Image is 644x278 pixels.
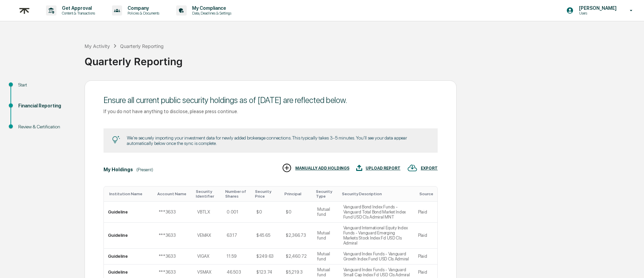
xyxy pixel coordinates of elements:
[104,249,155,264] td: Guideline
[127,135,429,146] div: We're securely importing your investment data for newly added brokerage connections. This typical...
[103,108,438,114] div: If you do not have anything to disclose, please press continue.
[85,50,641,68] div: Quarterly Reporting
[223,223,252,249] td: 63.17
[366,166,400,171] div: UPLOAD REPORT
[136,167,153,172] div: (Present)
[252,249,282,264] td: $249.63
[316,189,336,199] div: Toggle SortBy
[252,202,282,223] td: $0
[282,163,292,173] img: MANUALLY ADD HOLDINGS
[120,43,164,49] div: Quarterly Reporting
[18,81,74,89] div: Start
[223,202,252,223] td: 0.001
[196,189,220,199] div: Toggle SortBy
[252,223,282,249] td: $45.65
[295,166,349,171] div: MANUALLY ADD HOLDINGS
[112,136,120,144] img: Tip
[414,249,437,264] td: Plaid
[193,223,223,249] td: VEMAX
[85,43,110,49] div: My Activity
[339,223,414,249] td: Vanguard International Equity Index Funds - Vanguard Emerging Markets Stock Index Fd USD Cls Admiral
[103,95,438,105] div: Ensure all current public security holdings as of [DATE] are reflected below.
[193,202,223,223] td: VBTLX
[223,249,252,264] td: 11.59
[109,192,152,196] div: Toggle SortBy
[282,223,313,249] td: $2,366.73
[339,249,414,264] td: Vanguard Index Funds - Vanguard Growth Index Fund USD Cls Admiral
[103,167,133,172] div: My Holdings
[419,192,435,196] div: Toggle SortBy
[104,202,155,223] td: Guideline
[356,163,362,173] img: UPLOAD REPORT
[574,5,620,11] p: [PERSON_NAME]
[225,189,250,199] div: Toggle SortBy
[313,202,339,223] td: Mutual fund
[18,102,74,109] div: Financial Reporting
[407,163,417,173] img: EXPORT
[18,123,74,130] div: Review & Certification
[414,202,437,223] td: Plaid
[122,11,163,16] p: Policies & Documents
[313,249,339,264] td: Mutual fund
[574,11,620,16] p: Users
[122,5,163,11] p: Company
[284,192,310,196] div: Toggle SortBy
[104,223,155,249] td: Guideline
[187,11,235,16] p: Data, Deadlines & Settings
[56,11,98,16] p: Content & Transactions
[157,192,191,196] div: Toggle SortBy
[255,189,279,199] div: Toggle SortBy
[187,5,235,11] p: My Compliance
[414,223,437,249] td: Plaid
[282,202,313,223] td: $0
[282,249,313,264] td: $2,460.72
[16,2,32,19] img: logo
[342,192,411,196] div: Toggle SortBy
[339,202,414,223] td: Vanguard Bond Index Funds - Vanguard Total Bond Market Index Fund USD Cls Admiral MNT
[193,249,223,264] td: VIGAX
[313,223,339,249] td: Mutual fund
[421,166,438,171] div: EXPORT
[56,5,98,11] p: Get Approval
